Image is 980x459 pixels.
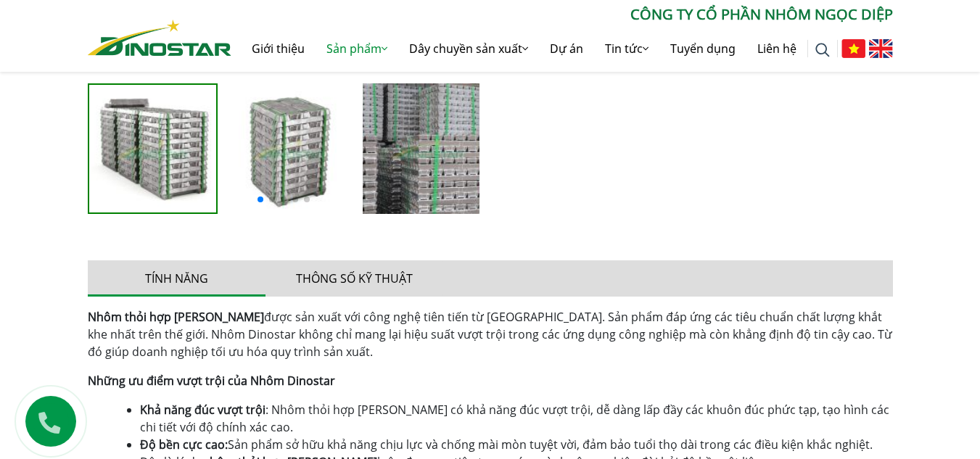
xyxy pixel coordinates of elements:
[539,25,594,72] a: Dự án
[140,437,228,452] b: Độ bền cực cao:
[225,83,355,214] div: 2 / 7
[88,309,264,325] b: Nhôm thỏi hợp [PERSON_NAME]
[398,25,539,72] a: Dây chuyền sản xuất
[88,309,892,360] span: được sản xuất với công nghệ tiên tiến từ [GEOGRAPHIC_DATA]. Sản phẩm đáp ứng các tiêu chuẩn chất ...
[659,25,746,72] a: Tuyển dụng
[841,39,865,58] img: Tiếng Việt
[89,85,217,212] img: 1-150x150.jpg
[225,83,355,214] img: 2-150x150.jpg
[316,25,398,72] a: Sản phẩm
[265,260,443,297] button: Thông số kỹ thuật
[746,25,807,72] a: Liên hệ
[869,39,893,58] img: English
[88,83,218,214] div: 1 / 7
[140,402,889,435] span: : Nhôm thỏi hợp [PERSON_NAME] có khả năng đúc vượt trội, dễ dàng lấp đầy các khuôn đúc phức tạp, ...
[88,373,335,389] b: Những ưu điểm vượt trội của Nhôm Dinostar
[140,402,265,418] b: Khả năng đúc vượt trội
[88,20,231,56] img: Nhôm Dinostar
[231,4,893,25] p: CÔNG TY CỔ PHẦN NHÔM NGỌC DIỆP
[241,25,316,72] a: Giới thiệu
[88,260,265,297] button: Tính năng
[815,43,830,57] img: search
[363,83,493,214] div: 3 / 7
[594,25,659,72] a: Tin tức
[363,83,493,214] img: IMG_0383-150x150.jpg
